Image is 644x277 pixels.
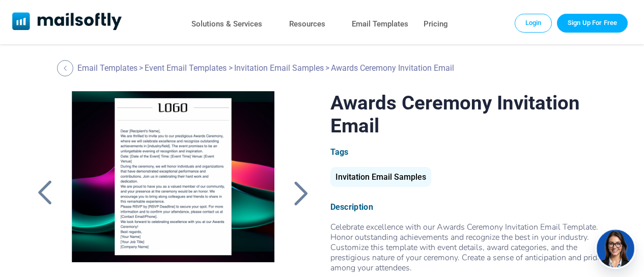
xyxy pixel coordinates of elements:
[330,202,612,212] div: Description
[424,17,448,32] a: Pricing
[57,60,76,76] a: Back
[330,222,612,273] div: Celebrate excellence with our Awards Ceremony Invitation Email Template. Honor outstanding achiev...
[288,180,314,206] a: Back
[352,17,408,32] a: Email Templates
[77,63,137,73] a: Email Templates
[330,167,431,187] div: Invitation Email Samples
[234,63,324,73] a: Invitation Email Samples
[330,176,431,181] a: Invitation Email Samples
[289,17,325,32] a: Resources
[12,12,122,32] a: Mailsoftly
[330,147,612,157] div: Tags
[145,63,227,73] a: Event Email Templates
[557,14,628,32] a: Trial
[191,17,262,32] a: Solutions & Services
[32,180,58,206] a: Back
[515,14,552,32] a: Login
[330,91,612,137] h1: Awards Ceremony Invitation Email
